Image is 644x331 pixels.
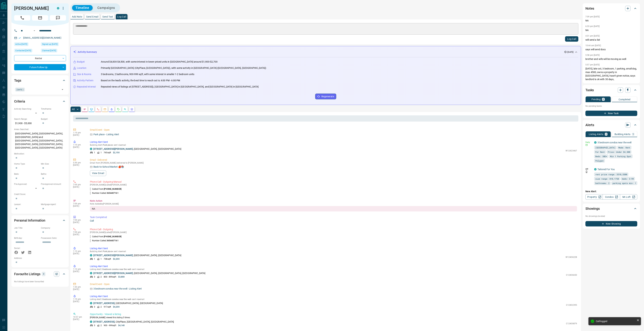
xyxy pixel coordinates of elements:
[14,78,21,83] h2: Tags
[615,133,631,135] p: Building Alerts
[90,265,577,268] p: Listing Alert Sent
[77,73,91,76] p: Size & Rooms
[101,66,266,70] p: Primarily [GEOGRAPHIC_DATA] (CityPlace, [GEOGRAPHIC_DATA]), with some activity in [GEOGRAPHIC_DAT...
[595,181,609,185] span: bathrooms: 2
[107,239,119,242] span: 3654407161
[19,37,21,39] svg: Email Verified
[90,247,577,250] p: Listing Alert Sent
[73,298,85,300] p: 1:19 pm
[14,64,66,70] div: Future Follow Up
[596,320,635,323] div: Call logged
[14,76,66,84] div: Tags
[93,272,133,275] a: [STREET_ADDRESS][PERSON_NAME]
[101,85,259,89] p: Repeated views of listings at [STREET_ADDRESS]), [GEOGRAPHIC_DATA] in [GEOGRAPHIC_DATA], and [GEO...
[101,73,194,76] p: 3 bedrooms, 2 bathrooms, 900-999 sqft, with some interest in smaller 1-2 bedroom units
[589,133,603,135] p: Listing Alerts
[14,247,39,250] p: Social:
[73,134,85,136] p: [DATE]
[567,51,573,54] p: [DATE]
[93,148,133,150] a: [STREET_ADDRESS][PERSON_NAME]
[585,54,600,56] p: 5:58 pm [DATE]
[41,172,66,176] p: Baths:
[14,6,52,11] h1: [PERSON_NAME]
[620,194,637,200] a: Mr.Loft
[73,252,85,255] p: [DATE]
[94,275,95,278] p: 3
[73,49,578,55] div: Activity Summary[DATE]
[90,250,577,253] p: Building Alert : - sent via email
[14,118,39,121] p: Search Range:
[41,183,66,186] p: Pre-Approval Amount:
[14,280,66,283] p: No listings have been favourited
[41,118,66,121] p: Budget:
[73,162,85,164] p: 5:39 pm
[598,168,615,171] a: Tailored For You
[23,36,61,39] a: [EMAIL_ADDRESS][DOMAIN_NAME]
[73,186,85,188] p: [DATE]
[72,16,82,18] p: Add Note
[41,226,66,229] p: Company:
[14,97,66,105] div: Criteria
[90,302,92,304] div: condos.ca
[622,177,634,180] span: beds: 3-99
[41,237,66,240] p: Possession Date:
[101,257,102,261] p: 1
[585,205,637,213] div: Showings
[603,194,620,200] a: Condos
[101,305,102,308] p: 2
[585,57,637,61] p: brother and wife will be moving as well
[90,228,577,231] p: Phone Call - Outgoing
[41,49,66,53] div: Mon Sep 08 2025
[93,301,163,305] p: , [GEOGRAPHIC_DATA], [GEOGRAPHIC_DATA]
[585,19,637,22] p: NA
[83,108,86,111] svg: Notes
[315,94,336,99] button: Regenerate
[73,316,85,318] p: 10:57 am
[118,324,125,327] p: $4,140
[585,87,594,93] h2: Tasks
[73,205,85,207] p: [DATE]
[90,219,577,223] p: Call
[14,193,66,196] p: Credit Score:
[90,254,92,256] div: condos.ca
[32,29,36,33] button: Open
[41,42,66,47] div: Sun Sep 07 2025
[73,203,85,205] p: 7:09 pm
[14,121,39,126] p: $1,900 - $5,000
[77,85,96,89] p: Repeated Interest
[102,16,113,18] p: Send Text
[94,305,95,308] p: 3
[16,88,24,91] span: [DATE]
[73,144,85,146] p: 1:19 pm
[73,132,85,134] p: 1:19 pm
[73,250,85,252] p: 1:12 pm
[90,158,577,162] p: Email - Delivered
[595,155,607,158] span: Beds: 3BD+
[90,316,577,319] p: [PERSON_NAME] viewed this listing 5 times
[15,49,31,52] span: Contacted [DATE]
[14,131,66,151] p: [GEOGRAPHIC_DATA], [GEOGRAPHIC_DATA], [GEOGRAPHIC_DATA] and [GEOGRAPHIC_DATA], [GEOGRAPHIC_DATA],...
[77,66,86,70] p: Location
[585,168,592,171] p: Off
[77,60,85,64] p: Budget
[73,233,85,236] p: [DATE]
[585,104,637,109] p: No pending tasks
[117,108,120,111] svg: Requests
[104,151,111,154] p: 743 sqft
[90,215,577,219] p: Task Completed
[594,141,597,144] div: condos.ca
[566,274,577,277] p: C12406650
[107,192,119,194] span: 3654407161
[14,216,66,224] div: Personal Information
[43,272,44,276] p: 0
[90,206,577,211] div: NA
[101,60,218,64] p: Around $4,000-$4,500, with some interest in lower-priced units in [GEOGRAPHIC_DATA] around $1,900...
[101,275,102,278] p: 2
[90,162,577,164] p: Email from [PERSON_NAME] delivered to [PERSON_NAME]
[93,133,119,136] p: Park place - Listing Alert
[90,184,577,186] p: [PERSON_NAME] called [PERSON_NAME]
[103,144,113,146] span: Park place
[585,221,637,226] button: New Showing
[566,304,577,307] p: C12402395
[72,108,75,110] p: All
